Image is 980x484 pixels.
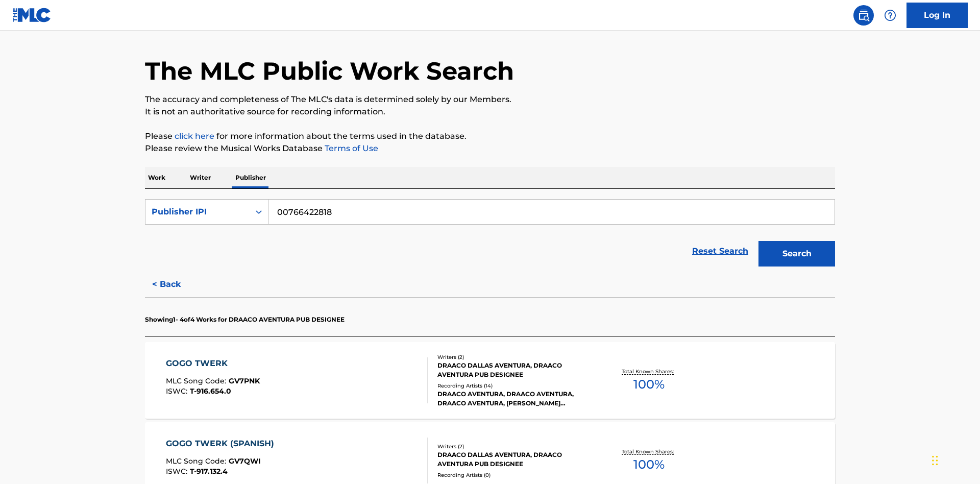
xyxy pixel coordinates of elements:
[622,448,676,455] p: Total Known Shares:
[166,467,190,476] span: ISWC :
[145,272,206,297] button: < Back
[857,9,870,21] img: search
[437,382,592,390] div: Recording Artists ( 14 )
[633,455,665,474] span: 100 %
[145,315,345,324] p: Showing 1 - 4 of 4 Works for DRAACO AVENTURA PUB DESIGNEE
[229,456,261,466] span: GV7QWI
[853,5,874,26] a: Public Search
[145,167,168,188] p: Work
[323,143,378,153] a: Terms of Use
[145,93,835,106] p: The accuracy and completeness of The MLC's data is determined solely by our Members.
[880,5,900,26] div: Help
[622,368,676,375] p: Total Known Shares:
[437,361,592,379] div: DRAACO DALLAS AVENTURA, DRAACO AVENTURA PUB DESIGNEE
[932,445,938,476] div: Drag
[166,386,190,396] span: ISWC :
[884,9,896,21] img: help
[166,357,260,370] div: GOGO TWERK
[437,390,592,408] div: DRAACO AVENTURA, DRAACO AVENTURA, DRAACO AVENTURA, [PERSON_NAME] AVENTURA, DRAACO AVENTURA
[166,456,229,466] span: MLC Song Code :
[166,438,279,450] div: GOGO TWERK (SPANISH)
[906,3,968,28] a: Log In
[232,167,269,188] p: Publisher
[145,56,514,86] h1: The MLC Public Work Search
[437,443,592,450] div: Writers ( 2 )
[187,167,214,188] p: Writer
[145,106,835,118] p: It is not an authoritative source for recording information.
[633,375,665,394] span: 100 %
[687,240,753,262] a: Reset Search
[12,8,52,22] img: MLC Logo
[437,450,592,469] div: DRAACO DALLAS AVENTURA, DRAACO AVENTURA PUB DESIGNEE
[229,376,260,385] span: GV7PNK
[145,342,835,419] a: GOGO TWERKMLC Song Code:GV7PNKISWC:T-916.654.0Writers (2)DRAACO DALLAS AVENTURA, DRAACO AVENTURA ...
[145,142,835,155] p: Please review the Musical Works Database
[175,131,214,141] a: click here
[929,435,980,484] iframe: Chat Widget
[145,130,835,142] p: Please for more information about the terms used in the database.
[145,199,835,272] form: Search Form
[758,241,835,267] button: Search
[152,206,243,218] div: Publisher IPI
[190,467,228,476] span: T-917.132.4
[166,376,229,385] span: MLC Song Code :
[437,471,592,479] div: Recording Artists ( 0 )
[437,353,592,361] div: Writers ( 2 )
[190,386,231,396] span: T-916.654.0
